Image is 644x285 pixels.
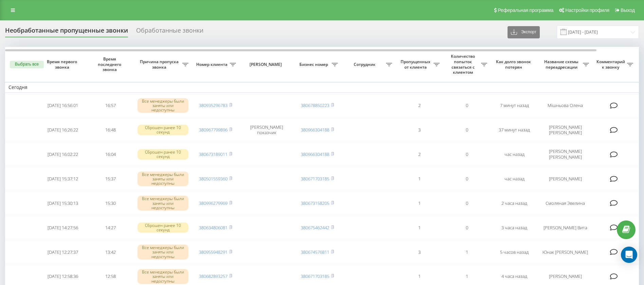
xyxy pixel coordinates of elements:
[395,216,443,239] td: 1
[199,176,227,182] a: 380501559360
[301,225,329,231] a: 380675462442
[538,167,592,190] td: [PERSON_NAME]
[443,167,491,190] td: 0
[245,62,288,67] span: [PERSON_NAME]
[538,241,592,264] td: Юнак [PERSON_NAME]
[137,149,188,159] div: Сброшен ранее 10 секунд
[395,167,443,190] td: 1
[10,61,44,68] button: Выбрать все
[443,241,491,264] td: 1
[137,269,188,284] div: Все менеджеры были заняты или недоступны
[44,59,81,70] span: Время первого звонка
[395,119,443,142] td: 3
[199,249,227,255] a: 380955948291
[443,216,491,239] td: 0
[399,59,434,70] span: Пропущенных от клиента
[301,273,329,279] a: 380671703185
[87,192,134,215] td: 15:30
[137,172,188,186] div: Все менеджеры были заняты или недоступны
[496,59,533,70] span: Как долго звонок потерян
[137,98,188,113] div: Все менеджеры были заняты или недоступны
[87,94,134,117] td: 16:57
[137,125,188,135] div: Сброшен ранее 10 секунд
[395,192,443,215] td: 1
[87,167,134,190] td: 15:37
[395,143,443,166] td: 2
[199,102,227,108] a: 380935296783
[297,62,332,67] span: Бизнес номер
[87,216,134,239] td: 14:27
[137,59,182,70] span: Причина пропуска звонка
[491,119,538,142] td: 37 минут назад
[491,241,538,264] td: 5 часов назад
[137,222,188,233] div: Сброшен ранее 10 секунд
[87,143,134,166] td: 16:04
[538,143,592,166] td: [PERSON_NAME] [PERSON_NAME]
[199,200,227,206] a: 380996279969
[39,143,87,166] td: [DATE] 16:02:22
[87,241,134,264] td: 13:42
[301,249,329,255] a: 380674576811
[491,143,538,166] td: час назад
[301,200,329,206] a: 380673158205
[443,143,491,166] td: 0
[39,94,87,117] td: [DATE] 16:56:01
[195,62,230,67] span: Номер клиента
[395,94,443,117] td: 2
[596,59,627,70] span: Комментарий к звонку
[345,62,386,67] span: Сотрудник
[136,27,203,37] div: Обработанные звонки
[491,167,538,190] td: час назад
[87,119,134,142] td: 16:48
[301,102,329,108] a: 380678850223
[491,192,538,215] td: 2 часа назад
[491,216,538,239] td: 3 часа назад
[565,7,609,13] span: Настройки профиля
[39,192,87,215] td: [DATE] 15:30:13
[395,241,443,264] td: 3
[301,127,329,133] a: 380966304188
[538,192,592,215] td: Смоляная Эвелина
[92,56,129,72] span: Время последнего звонка
[443,192,491,215] td: 0
[301,176,329,182] a: 380671703185
[498,7,553,13] span: Реферальная программа
[199,151,227,157] a: 380673189011
[137,245,188,260] div: Все менеджеры были заняты или недоступны
[508,26,540,38] button: Экспорт
[199,127,227,133] a: 380967799896
[199,273,227,279] a: 380682893257
[39,119,87,142] td: [DATE] 16:26:22
[239,119,294,142] td: [PERSON_NAME] показчик
[538,119,592,142] td: [PERSON_NAME] [PERSON_NAME]
[443,94,491,117] td: 0
[199,225,227,231] a: 380634806081
[491,94,538,117] td: 7 минут назад
[39,241,87,264] td: [DATE] 12:27:37
[39,216,87,239] td: [DATE] 14:27:56
[39,167,87,190] td: [DATE] 15:37:12
[541,59,583,70] span: Название схемы переадресации
[446,54,481,75] span: Количество попыток связаться с клиентом
[538,216,592,239] td: [PERSON_NAME] Вита
[137,196,188,211] div: Все менеджеры были заняты или недоступны
[443,119,491,142] td: 0
[621,7,635,13] span: Выход
[301,151,329,157] a: 380966304188
[538,94,592,117] td: Мішньова Олена
[5,27,128,37] div: Необработанные пропущенные звонки
[621,247,637,263] div: Open Intercom Messenger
